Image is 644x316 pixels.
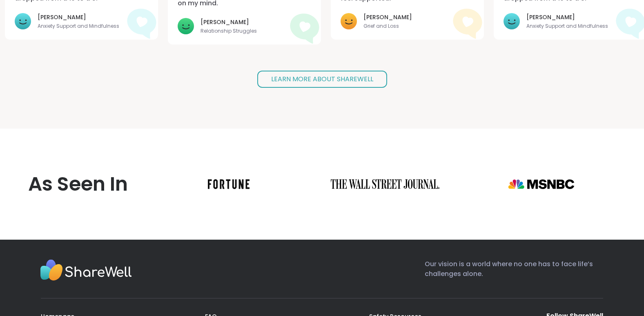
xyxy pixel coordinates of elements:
[526,13,608,22] h3: [PERSON_NAME]
[363,22,412,30] h4: Grief and Loss
[425,259,603,285] p: Our vision is a world where no one has to face life’s challenges alone.
[271,74,373,84] span: Learn More About ShareWell
[363,13,412,22] h3: [PERSON_NAME]
[28,169,128,199] h2: As Seen In
[257,71,387,88] a: Learn More About ShareWell
[201,27,257,35] h4: Relationship Struggles
[201,18,257,27] h3: [PERSON_NAME]
[38,22,119,30] h4: Anxiety Support and Mindfulness
[38,13,119,22] h3: [PERSON_NAME]
[40,259,132,283] img: Sharewell
[526,22,608,30] h4: Anxiety Support and Mindfulness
